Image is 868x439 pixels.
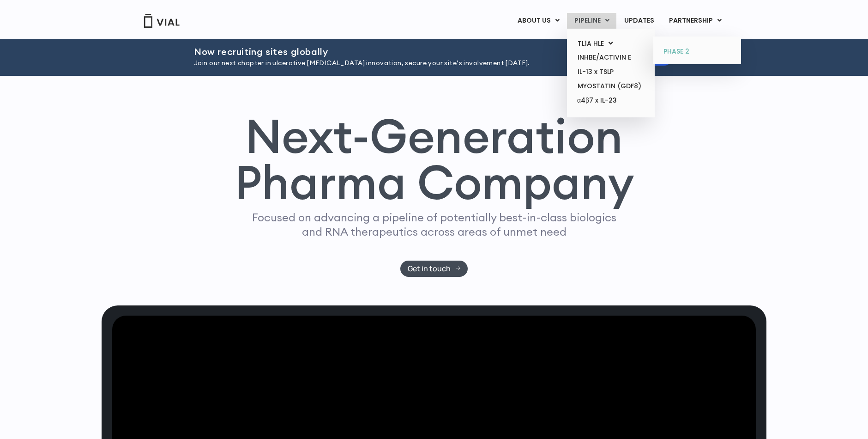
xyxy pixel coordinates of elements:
a: Get in touch [400,261,468,277]
h2: Now recruiting sites globally [194,47,575,57]
a: MYOSTATIN (GDF8) [570,79,651,93]
a: α4β7 x IL-23 [570,93,651,108]
a: IL-13 x TSLP [570,65,651,79]
a: PARTNERSHIPMenu Toggle [662,13,729,29]
a: INHBE/ACTIVIN E [570,50,651,65]
a: ABOUT USMenu Toggle [510,13,567,29]
a: PHASE 2 [657,44,737,59]
a: TL1A HLEMenu Toggle [570,37,651,51]
a: PIPELINEMenu Toggle [567,13,616,29]
img: Vial Logo [143,14,180,28]
span: Get in touch [408,265,451,272]
p: Focused on advancing a pipeline of potentially best-in-class biologics and RNA therapeutics acros... [248,210,620,239]
a: UPDATES [617,13,661,29]
h1: Next-Generation Pharma Company [234,113,634,206]
p: Join our next chapter in ulcerative [MEDICAL_DATA] innovation, secure your site’s involvement [DA... [194,58,575,68]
